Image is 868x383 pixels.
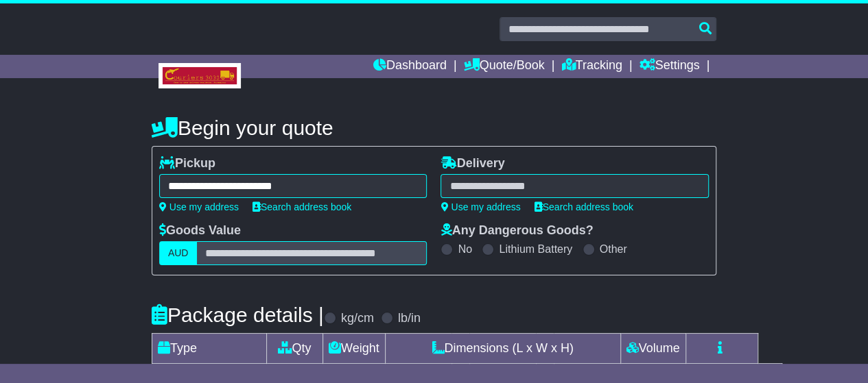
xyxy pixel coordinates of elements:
a: Use my address [441,201,520,212]
a: Dashboard [373,55,447,78]
h4: Begin your quote [152,116,716,139]
td: Type [152,334,266,364]
a: Search address book [253,201,351,212]
a: Search address book [535,201,633,212]
h4: Package details | [152,304,324,326]
td: Weight [322,334,385,364]
label: Delivery [441,156,504,171]
label: Lithium Battery [499,243,572,256]
label: lb/in [398,311,421,326]
td: Dimensions (L x W x H) [385,334,620,364]
label: No [458,243,471,256]
td: Qty [266,334,322,364]
a: Use my address [159,201,239,212]
td: Volume [620,334,685,364]
label: Goods Value [159,223,241,238]
label: Any Dangerous Goods? [441,223,593,238]
a: Quote/Book [464,55,545,78]
label: Other [600,243,627,256]
label: kg/cm [341,311,374,326]
a: Tracking [561,55,622,78]
label: Pickup [159,156,215,171]
label: AUD [159,241,198,265]
a: Settings [639,55,699,78]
